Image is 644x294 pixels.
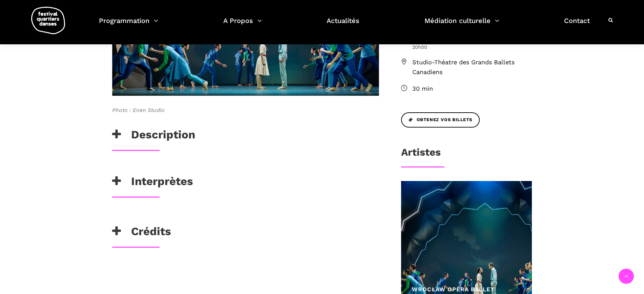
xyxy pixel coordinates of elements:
[112,128,195,145] h3: Description
[112,225,171,242] h3: Crédits
[223,15,262,35] a: A Propos
[112,175,193,191] h3: Interprètes
[412,43,532,51] span: 20h00
[327,15,359,35] a: Actualités
[31,7,65,34] img: logo-fqd-med
[412,286,495,293] a: Wrocław Opéra Ballet
[409,116,472,123] span: Obtenez vos billets
[112,106,379,115] span: Photo : Enen Studio
[412,84,532,94] span: 30 min
[99,15,158,35] a: Programmation
[424,15,499,35] a: Médiation culturelle
[401,112,480,128] a: Obtenez vos billets
[564,15,590,35] a: Contact
[412,58,532,77] span: Studio-Théatre des Grands Ballets Canadiens
[401,146,441,163] h3: Artistes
